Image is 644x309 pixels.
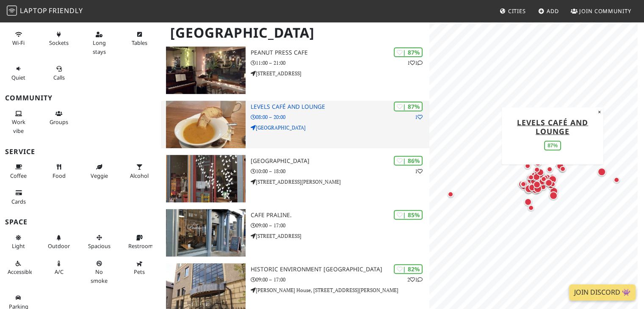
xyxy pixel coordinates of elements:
[517,117,588,136] a: Levels Café and Lounge
[45,62,72,84] button: Calls
[251,157,430,165] h3: [GEOGRAPHIC_DATA]
[86,160,113,182] button: Veggie
[523,184,534,195] div: Map marker
[394,156,423,166] div: | 86%
[10,172,27,179] span: Coffee
[251,69,430,77] p: [STREET_ADDRESS]
[550,156,562,168] div: Map marker
[251,103,430,110] h3: Levels Café and Lounge
[519,181,530,192] div: Map marker
[55,268,64,276] span: Air conditioned
[522,196,533,207] div: Map marker
[53,172,66,179] span: Food
[53,74,65,81] span: Video/audio calls
[88,242,111,250] span: Spacious
[5,148,156,156] h3: Service
[12,39,25,47] span: Stable Wi-Fi
[11,198,26,205] span: Credit cards
[20,6,47,15] span: Laptop
[50,118,68,126] span: Group tables
[161,209,429,257] a: Cafe Praline. | 85% Cafe Praline. 09:00 – 17:00 [STREET_ADDRESS]
[394,102,423,111] div: | 87%
[555,160,566,171] div: Map marker
[8,268,33,276] span: Accessible
[547,172,557,182] div: Map marker
[518,179,528,189] div: Map marker
[558,164,568,174] div: Map marker
[508,7,526,15] span: Cities
[134,268,145,276] span: Pet friendly
[611,175,622,185] div: Map marker
[161,101,429,148] a: Levels Café and Lounge | 87% 1 Levels Café and Lounge 08:00 – 20:00 [GEOGRAPHIC_DATA]
[544,141,561,150] div: 87%
[49,6,83,15] span: Friendly
[5,15,156,23] h3: Productivity
[547,190,559,201] div: Map marker
[251,221,430,229] p: 09:00 – 17:00
[532,165,542,175] div: Map marker
[251,167,430,175] p: 10:00 – 18:00
[407,59,423,67] p: 1 1
[251,232,430,240] p: [STREET_ADDRESS]
[394,264,423,274] div: | 82%
[12,242,25,250] span: Natural light
[161,47,429,94] a: Peanut Press Cafe | 87% 11 Peanut Press Cafe 11:00 – 21:00 [STREET_ADDRESS]
[126,28,153,50] button: Tables
[567,3,635,19] a: Join Community
[547,7,559,15] span: Add
[5,186,32,208] button: Cards
[540,173,550,183] div: Map marker
[128,242,153,250] span: Restroom
[517,179,528,190] div: Map marker
[48,242,70,250] span: Outdoor area
[531,171,542,182] div: Map marker
[126,257,153,279] button: Pets
[549,156,560,167] div: Map marker
[5,160,32,182] button: Coffee
[251,59,430,67] p: 11:00 – 21:00
[11,74,25,81] span: Quiet
[91,172,108,179] span: Veggie
[166,209,245,257] img: Cafe Praline.
[531,179,542,190] div: Map marker
[86,28,113,58] button: Long stays
[532,183,544,195] div: Map marker
[596,166,608,178] div: Map marker
[518,179,529,190] div: Map marker
[166,47,245,94] img: Peanut Press Cafe
[163,21,428,44] h1: [GEOGRAPHIC_DATA]
[126,160,153,182] button: Alcohol
[5,257,32,279] button: Accessible
[595,107,603,116] button: Close popup
[12,118,25,134] span: People working
[535,3,562,19] a: Add
[45,231,72,253] button: Outdoor
[394,210,423,220] div: | 85%
[86,231,113,253] button: Spacious
[542,178,552,188] div: Map marker
[161,155,429,202] a: Santosa Wellness Centre | 86% 1 [GEOGRAPHIC_DATA] 10:00 – 18:00 [STREET_ADDRESS][PERSON_NAME]
[415,167,423,175] p: 1
[539,174,549,184] div: Map marker
[525,172,535,182] div: Map marker
[45,160,72,182] button: Food
[251,212,430,219] h3: Cafe Praline.
[523,183,535,195] div: Map marker
[45,257,72,279] button: A/C
[251,113,430,121] p: 08:00 – 20:00
[5,107,32,138] button: Work vibe
[445,189,456,199] div: Map marker
[526,172,536,182] div: Map marker
[526,203,536,213] div: Map marker
[527,182,538,193] div: Map marker
[126,231,153,253] button: Restroom
[522,161,533,171] div: Map marker
[530,184,542,196] div: Map marker
[5,218,156,226] h3: Space
[550,157,560,167] div: Map marker
[7,6,17,16] img: LaptopFriendly
[547,174,558,185] div: Map marker
[415,113,423,121] p: 1
[7,4,83,19] a: LaptopFriendly LaptopFriendly
[5,62,32,84] button: Quiet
